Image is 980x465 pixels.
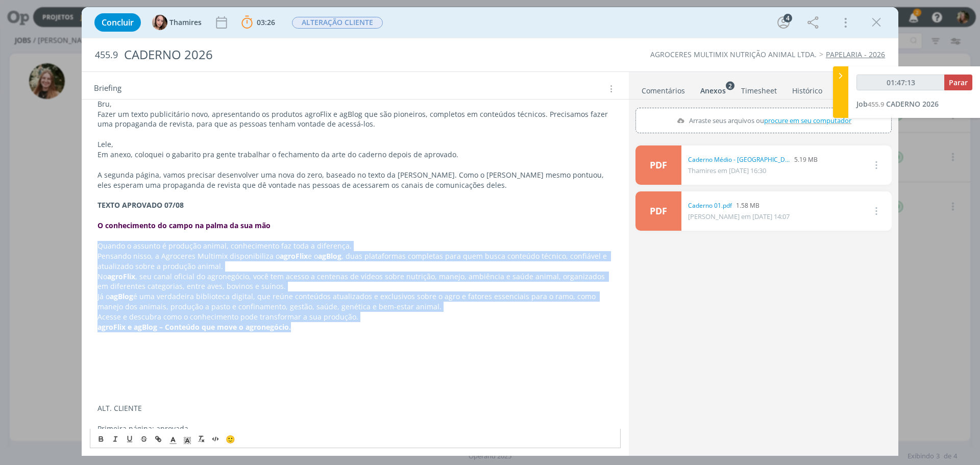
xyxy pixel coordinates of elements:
p: Bru, [97,99,613,109]
span: 455.9 [868,100,884,109]
span: Thamires em [DATE] 16:30 [688,166,766,175]
div: 4 [783,14,792,22]
div: dialog [82,7,898,456]
p: Primeira página: aprovada [97,424,613,434]
a: Caderno Médio - [GEOGRAPHIC_DATA]pdf [688,155,790,164]
span: Concluir [102,18,134,27]
strong: agroFlix e agBlog – Conteúdo que move o agronegócio. [97,322,291,332]
span: Thamires [169,19,202,26]
p: Em anexo, coloquei o gabarito pra gente trabalhar o fechamento da arte do caderno depois de aprov... [97,150,613,160]
p: Pensando nisso, a Agroceres Multimix disponibiliza o e o , duas plataformas completas para quem b... [97,251,613,272]
span: CADERNO 2026 [886,99,939,109]
span: procure em seu computador [764,116,851,125]
p: Lele, [97,139,613,150]
span: Quando o assunto é produção animal, conhecimento faz toda a diferença. [97,241,352,251]
span: 🙂 [226,434,235,444]
button: Parar [944,75,972,90]
span: 455.9 [95,50,118,61]
a: PDF [635,145,681,185]
a: PDF [635,191,681,231]
span: ALTERAÇÃO CLIENTE [292,17,383,29]
span: Cor de Fundo [180,433,194,445]
a: Caderno 01.pdf [688,201,732,210]
p: ALT. CLIENTE [97,403,613,413]
a: PAPELARIA - 2026 [826,50,885,59]
a: AGROCERES MULTIMIX NUTRIÇÃO ANIMAL LTDA. [650,50,817,59]
span: [PERSON_NAME] em [DATE] 14:07 [688,212,790,221]
label: Arraste seus arquivos ou [672,114,854,127]
div: CADERNO 2026 [120,42,552,67]
strong: agroFlix [280,251,308,261]
span: é uma verdadeira biblioteca digital, que reúne conteúdos atualizados e exclusivos sobre o agro e ... [97,291,598,311]
span: Fazer um texto publicitário novo, apresentando os produtos agroFlix e agBlog que são pioneiros, c... [97,109,610,129]
strong: agroFlix [107,272,135,281]
span: Parar [949,78,968,87]
strong: O conhecimento do campo na palma da sua mão [97,221,271,230]
div: 1.58 MB [688,201,790,210]
button: Concluir [94,13,141,32]
span: 03:26 [257,17,275,27]
button: 03:26 [239,14,278,31]
button: 🙂 [223,433,237,445]
sup: 2 [726,81,734,90]
p: A segunda página, vamos precisar desenvolver uma nova do zero, baseado no texto da [PERSON_NAME].... [97,170,613,190]
button: TThamires [152,15,202,30]
a: Comentários [641,81,685,96]
button: 4 [775,14,792,31]
a: Histórico [792,81,823,96]
span: No [97,272,107,281]
button: ALTERAÇÃO CLIENTE [291,16,383,29]
a: Timesheet [741,81,777,96]
p: Já o [97,291,613,312]
strong: agBlog [318,251,341,261]
strong: TEXTO APROVADO 07/08 [97,200,184,210]
strong: agBlog [110,291,133,301]
span: Briefing [94,82,121,95]
div: Anexos [700,86,726,96]
span: Cor do Texto [166,433,180,445]
p: Acesse e descubra como o conhecimento pode transformar a sua produção. [97,312,613,322]
span: , seu canal oficial do agronegócio, você tem acesso a centenas de vídeos sobre nutrição, manejo, ... [97,272,607,291]
img: T [152,15,167,30]
div: 5.19 MB [688,155,818,164]
a: Job455.9CADERNO 2026 [856,99,939,109]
